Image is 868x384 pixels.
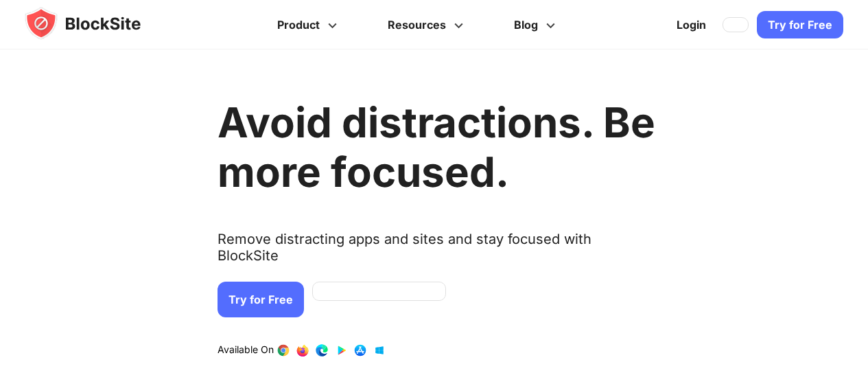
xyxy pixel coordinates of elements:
[218,231,655,275] text: Remove distracting apps and sites and stay focused with BlockSite
[25,7,167,40] img: blocksite-icon.5d769676.svg
[218,98,655,196] h1: Avoid distractions. Be more focused.
[218,343,274,357] text: Available On
[218,282,304,317] a: Try for Free
[668,8,714,41] a: Login
[757,11,843,38] a: Try for Free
